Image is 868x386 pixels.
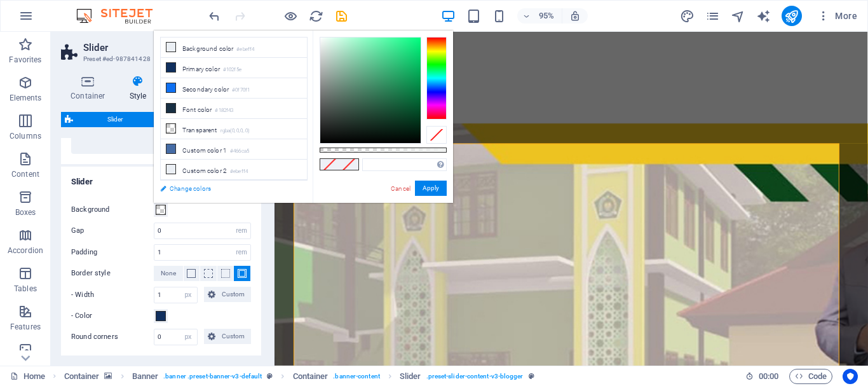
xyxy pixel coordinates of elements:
[71,308,154,324] label: - Color
[207,8,222,24] button: undo
[536,8,557,24] h6: 95%
[843,369,858,384] button: Usercentrics
[782,6,802,26] button: publish
[71,249,154,256] label: Padding
[426,126,447,144] div: Clear Color Selection
[339,159,358,170] span: No Color Selected
[731,9,745,24] i: Navigator
[71,202,154,217] label: Background
[204,287,251,302] button: Custom
[10,131,41,141] p: Columns
[10,369,45,384] a: Click to cancel selection. Double-click to open Pages
[768,371,770,381] span: :
[161,58,307,78] li: Primary color
[745,369,779,384] h6: Session time
[8,245,43,256] p: Accordion
[161,78,307,99] li: Secondary color
[220,127,250,135] small: rgba(0,0,0,.0)
[207,9,222,24] i: Undo: Border style (dashed -> double) (Ctrl+Z)
[320,159,339,170] span: No Color Selected
[759,369,778,384] span: 00 00
[756,9,771,24] i: AI Writer
[154,181,301,196] a: Change colors
[293,369,329,384] span: Click to select. Double-click to edit
[161,99,307,119] li: Font color
[215,106,233,115] small: #182f43
[817,10,857,22] span: More
[680,8,695,24] button: design
[756,8,771,24] button: text_generator
[71,266,154,281] label: Border style
[400,369,421,384] span: Click to select. Double-click to edit
[236,45,254,54] small: #ebeff4
[333,369,379,384] span: . banner-content
[71,329,154,345] label: Round corners
[705,9,720,24] i: Pages (Ctrl+Alt+S)
[71,227,154,234] label: Gap
[308,8,323,24] button: reload
[73,8,168,24] img: Editor Logo
[163,369,262,384] span: . banner .preset-banner-v3-default
[154,266,183,281] button: None
[223,65,241,74] small: #102f5e
[415,181,447,196] button: Apply
[705,8,721,24] button: pages
[161,266,176,281] span: None
[426,369,524,384] span: . preset-slider-content-v3-blogger
[104,373,112,380] i: This element contains a background
[14,284,37,294] p: Tables
[120,75,161,102] h4: Style
[204,329,251,344] button: Custom
[64,369,100,384] span: Click to select. Double-click to edit
[812,6,862,26] button: More
[15,207,36,217] p: Boxes
[10,93,42,103] p: Elements
[61,75,120,102] h4: Container
[9,55,41,65] p: Favorites
[517,8,562,24] button: 95%
[784,9,799,24] i: Publish
[731,8,746,24] button: navigator
[71,287,154,303] label: - Width
[232,86,250,95] small: #0f70f1
[529,373,534,380] i: This element is a customizable preset
[83,42,261,53] h2: Slider
[161,139,307,160] li: Custom color 1
[334,9,349,24] i: Save (Ctrl+S)
[309,9,323,24] i: Reload page
[789,369,832,384] button: Code
[390,184,412,193] a: Cancel
[161,119,307,139] li: Transparent
[161,160,307,180] li: Custom color 2
[219,287,247,302] span: Custom
[61,167,261,190] h4: Slider
[230,147,249,156] small: #466ca5
[10,322,41,332] p: Features
[64,369,534,384] nav: breadcrumb
[334,8,349,24] button: save
[795,369,827,384] span: Code
[11,169,39,179] p: Content
[219,329,247,344] span: Custom
[77,112,153,127] span: Slider
[61,112,156,127] button: Slider
[267,373,273,380] i: This element is a customizable preset
[132,369,159,384] span: Click to select. Double-click to edit
[161,38,307,58] li: Background color
[83,53,236,65] h3: Preset #ed-987841428
[230,167,248,176] small: #ebeff4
